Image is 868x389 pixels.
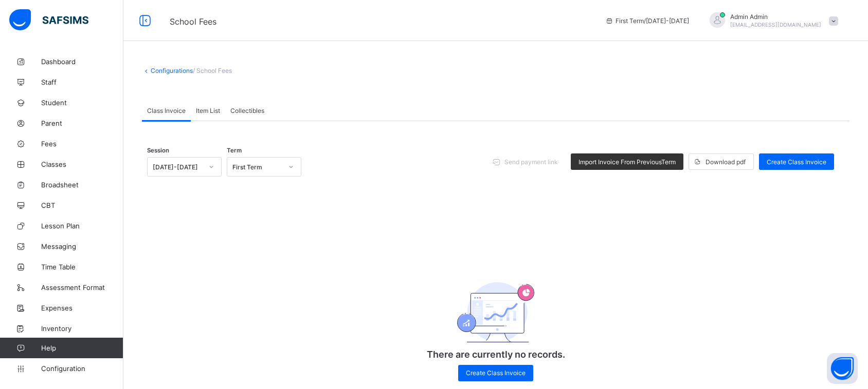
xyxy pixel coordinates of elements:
[41,99,123,107] span: Student
[147,107,186,114] span: Class Invoice
[41,201,123,209] span: CBT
[41,119,123,127] span: Parent
[230,107,264,114] span: Collectibles
[730,13,821,21] span: Admin Admin
[151,67,193,74] a: Configurations
[393,349,599,360] p: There are currently no records.
[41,222,123,230] span: Lesson Plan
[227,147,242,154] span: Term
[41,78,123,86] span: Staff
[466,369,526,377] span: Create Class Invoice
[41,160,123,168] span: Classes
[578,158,676,166] span: Import Invoice From Previous Term
[827,353,858,384] button: Open asap
[41,57,123,66] span: Dashboard
[41,324,123,333] span: Inventory
[41,364,123,373] span: Configuration
[730,22,821,28] span: [EMAIL_ADDRESS][DOMAIN_NAME]
[193,67,232,74] span: / School Fees
[41,344,123,352] span: Help
[706,158,746,166] span: Download pdf
[41,181,123,189] span: Broadsheet
[41,242,123,250] span: Messaging
[41,140,123,148] span: Fees
[196,107,220,114] span: Item List
[699,12,843,29] div: AdminAdmin
[170,16,216,27] span: School Fees
[41,283,123,291] span: Assessment Format
[767,158,826,166] span: Create Class Invoice
[232,163,282,171] div: First Term
[504,158,558,166] span: Send payment link
[9,9,88,31] img: safsims
[41,304,123,312] span: Expenses
[457,282,534,342] img: academics.830fd61bc8807c8ddf7a6434d507d981.svg
[153,163,203,171] div: [DATE]-[DATE]
[605,17,689,25] span: session/term information
[147,147,169,154] span: Session
[41,263,123,271] span: Time Table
